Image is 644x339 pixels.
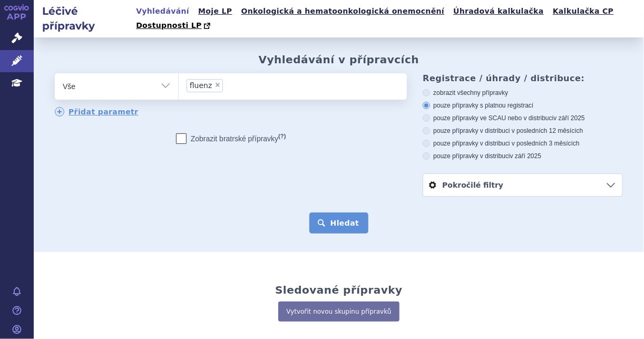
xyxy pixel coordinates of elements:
h2: Vyhledávání v přípravcích [259,53,419,66]
span: v září 2025 [553,114,584,122]
label: pouze přípravky ve SCAU nebo v distribuci [423,114,623,122]
label: pouze přípravky v distribuci v posledních 3 měsících [423,139,623,148]
h2: Léčivé přípravky [34,4,133,33]
label: pouze přípravky s platnou registrací [423,101,623,110]
label: zobrazit všechny přípravky [423,89,623,97]
a: Dostupnosti LP [133,18,216,33]
a: Vytvořit novou skupinu přípravků [278,302,399,322]
h2: Sledované přípravky [275,284,403,296]
a: Přidat parametr [55,107,139,117]
h3: Registrace / úhrady / distribuce: [423,73,623,83]
label: Zobrazit bratrské přípravky [176,133,286,144]
a: Moje LP [195,4,235,18]
span: v září 2025 [510,152,541,160]
a: Vyhledávání [133,4,192,18]
span: × [214,82,221,88]
span: fluenz [190,82,212,89]
abbr: (?) [278,133,286,140]
label: pouze přípravky v distribuci [423,152,623,160]
span: Dostupnosti LP [136,21,202,30]
a: Úhradová kalkulačka [450,4,547,18]
a: Pokročilé filtry [423,174,622,196]
input: fluenz [226,79,265,92]
label: pouze přípravky v distribuci v posledních 12 měsících [423,127,623,135]
a: Onkologická a hematoonkologická onemocnění [238,4,448,18]
a: Kalkulačka CP [550,4,617,18]
button: Hledat [309,212,369,234]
